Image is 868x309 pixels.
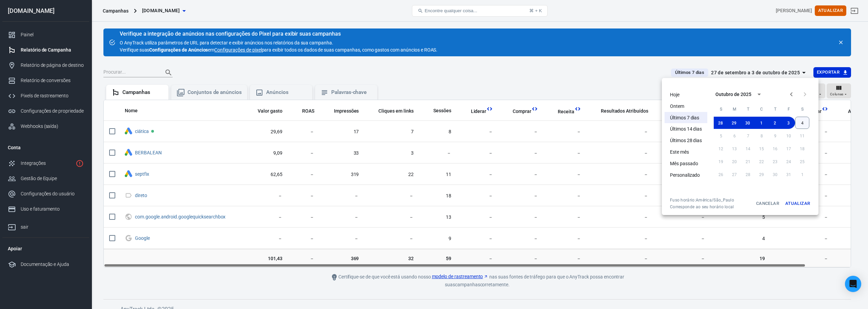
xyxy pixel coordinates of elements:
font: 3 [787,120,790,125]
font: Personalizado [670,172,700,177]
font: Últimos 7 dias [670,115,699,120]
font: Atualizar [785,201,810,206]
button: a visualização do calendário está aberta, alterne para a visualização do ano [753,89,765,100]
font: 29 [732,120,737,125]
span: Domingo [715,102,727,116]
font: Cancelar [756,201,779,206]
span: Segunda-feira [728,102,741,116]
font: S [720,107,722,112]
button: Atualizar [784,197,812,210]
font: Últimos 28 dias [670,138,702,143]
font: 30 [745,120,750,125]
span: Quarta-feira [755,102,768,116]
font: 4 [801,120,804,125]
font: Últimos 14 dias [670,126,702,132]
button: Mês anterior [785,88,798,101]
font: Corresponde ao [670,205,701,209]
font: C [760,107,763,112]
font: Ontem [670,103,684,109]
span: Quinta-feira [769,102,781,116]
font: 28 [718,120,723,125]
font: 2 [774,120,776,125]
font: T [747,107,749,112]
font: M [733,107,736,112]
span: Sábado [796,102,808,116]
font: Fuso horário: [670,198,696,202]
span: Sexta-feira [783,102,795,116]
font: Hoje [670,92,679,97]
div: Abra o Intercom Messenger [845,276,861,292]
font: Este mês [670,149,689,155]
font: 1 [760,120,763,125]
font: Mês passado [670,161,698,166]
font: F [788,107,790,112]
span: Terça-feira [742,102,754,116]
font: Outubro de 2025 [715,92,751,97]
button: Cancelar [754,197,781,210]
font: T [774,107,776,112]
font: América/São_Paulo [696,198,734,202]
font: seu horário local [702,205,734,209]
font: S [801,107,804,112]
